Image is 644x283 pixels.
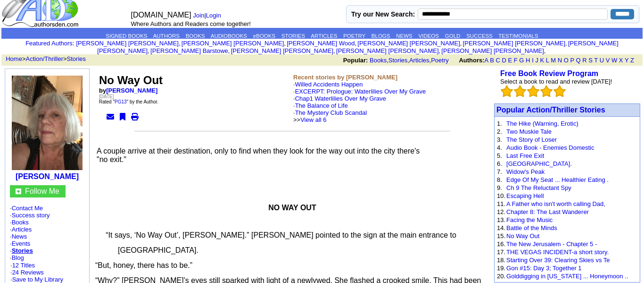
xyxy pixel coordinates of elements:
img: bigemptystars.png [514,85,526,97]
font: A couple arrive at their destination, only to find when they look for the way out into the city t... [97,147,420,163]
img: bigemptystars.png [540,85,553,97]
a: I [532,57,534,64]
a: No Way Out [506,232,539,240]
a: Home [6,55,22,62]
a: Join [193,12,205,19]
a: O [564,57,569,64]
font: · [293,95,386,123]
a: Starting Over 39: Clearing Skies vs Te [506,257,610,264]
a: Battle of the Minds [506,224,557,232]
a: VIDEOS [419,33,439,39]
a: The New Jerusalem - Chapter 5 - [506,240,597,248]
a: Featured Authors [25,40,73,47]
font: i [567,41,568,46]
a: Chap1 Waterlilies Over My Grave [295,95,386,102]
font: 15. [497,232,505,240]
a: The Balance of Life [295,102,348,109]
a: Q [576,57,580,64]
a: D [502,57,506,64]
font: 13. [497,216,505,223]
a: POETRY [343,33,365,39]
a: Blog [12,254,24,261]
font: 12. [497,208,505,215]
a: Widow's Peak [506,168,545,175]
font: 9. [497,184,502,191]
a: Chapter 8: The Last Wanderer [506,208,589,215]
font: i [462,41,462,46]
a: The Mystery Club Scandal [295,109,367,116]
font: i [335,49,336,54]
font: 1. [497,120,502,127]
font: Where Authors and Readers come together! [131,20,251,27]
a: AUDIOBOOKS [211,33,247,39]
a: AUTHORS [153,33,180,39]
a: E [508,57,512,64]
a: Edge Of My Seat ... Healthier Eating . [506,176,609,183]
a: Articles [409,57,429,64]
a: T [594,57,598,64]
font: 3. [497,136,502,143]
span: NO WAY OUT [268,204,316,212]
font: Select a book to read and review [DATE]! [500,78,612,85]
a: SUCCESS [466,33,493,39]
font: i [356,41,357,46]
a: View all 6 [300,116,326,123]
a: F [514,57,518,64]
a: X [619,57,623,64]
font: Rated " " by the Author. [99,99,158,104]
font: 16. [497,240,505,248]
a: [GEOGRAPHIC_DATA]. [506,160,572,167]
a: THE VEGAS INCIDENT-a short story. [506,249,609,256]
font: 2. [497,128,502,135]
font: 14. [497,224,505,232]
a: The Story of Loser [506,136,557,143]
a: Escaping Hell [506,192,544,199]
a: [PERSON_NAME] Barstowe [150,47,228,54]
a: eBOOKS [253,33,275,39]
a: Free Book Review Program [500,69,598,77]
a: Success story [12,212,50,219]
font: 17. [497,249,505,256]
a: U [600,57,604,64]
a: [PERSON_NAME] Wood [287,40,355,47]
a: Y [625,57,628,64]
a: Follow Me [25,187,59,195]
a: The Hike (Warning, Erotic) [506,120,578,127]
font: · [293,81,426,123]
img: bigemptystars.png [527,85,539,97]
font: i [149,49,150,54]
b: by [99,87,157,94]
a: PG13 [115,99,127,104]
a: H [526,57,530,64]
a: [PERSON_NAME] [PERSON_NAME] [231,47,333,54]
a: SIGNED BOOKS [106,33,147,39]
a: R [582,57,586,64]
font: 20. [497,273,505,280]
img: bigemptystars.png [501,85,513,97]
a: Z [630,57,634,64]
a: C [495,57,500,64]
a: [PERSON_NAME] [PERSON_NAME] [441,47,544,54]
font: · [293,88,426,123]
font: | [193,12,224,19]
img: 79802.jpg [12,76,83,170]
font: 4. [497,144,502,151]
font: i [230,49,231,54]
font: i [181,41,182,46]
a: Facing the Music [506,216,553,223]
a: BOOKS [186,33,205,39]
a: V [606,57,610,64]
font: 7. [497,168,502,175]
font: 11. [497,200,505,207]
a: N [558,57,562,64]
font: · >> [293,109,367,123]
a: News [12,233,27,240]
font: 18. [497,257,505,264]
a: Action/Thriller [26,55,63,62]
a: Contact Me [12,205,43,212]
a: A Father who isn't worth calling Dad, [506,200,605,207]
a: G [519,57,524,64]
a: Popular Action/Thriller Stories [496,106,605,114]
a: Willed Accidents Happen [295,81,363,88]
